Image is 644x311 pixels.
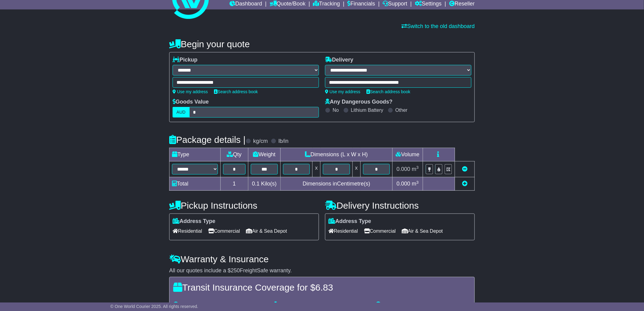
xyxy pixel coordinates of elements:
[169,200,319,210] h4: Pickup Instructions
[352,161,360,177] td: x
[412,166,419,172] span: m
[402,23,475,29] a: Switch to the old dashboard
[220,177,248,191] td: 1
[392,148,423,161] td: Volume
[325,57,353,63] label: Delivery
[462,181,467,187] a: Add new item
[169,254,475,264] h4: Warranty & Insurance
[173,107,190,118] label: AUD
[416,180,419,185] sup: 3
[253,138,268,145] label: kg/cm
[325,99,393,105] label: Any Dangerous Goods?
[169,135,246,145] h4: Package details |
[397,181,410,187] span: 0.000
[328,218,371,225] label: Address Type
[173,57,198,63] label: Pickup
[169,39,475,49] h4: Begin your quote
[110,304,198,309] span: © One World Courier 2025. All rights reserved.
[395,107,408,113] label: Other
[366,89,410,94] a: Search address book
[220,148,248,161] td: Qty
[402,226,443,236] span: Air & Sea Depot
[173,89,208,94] a: Use my address
[373,302,474,308] div: If your package is stolen
[252,181,260,187] span: 0.1
[412,181,419,187] span: m
[173,226,202,236] span: Residential
[281,177,393,191] td: Dimensions in Centimetre(s)
[325,200,475,210] h4: Delivery Instructions
[214,89,258,94] a: Search address book
[170,302,271,308] div: Loss of your package
[333,107,339,113] label: No
[170,177,221,191] td: Total
[246,226,287,236] span: Air & Sea Depot
[248,177,280,191] td: Kilo(s)
[170,148,221,161] td: Type
[248,148,280,161] td: Weight
[231,267,240,274] span: 250
[281,148,393,161] td: Dimensions (L x W x H)
[328,226,358,236] span: Residential
[462,166,467,172] a: Remove this item
[278,138,289,145] label: lb/in
[397,166,410,172] span: 0.000
[325,89,360,94] a: Use my address
[313,161,320,177] td: x
[271,302,373,308] div: Damage to your package
[315,282,333,292] span: 6.83
[169,267,475,274] div: All our quotes include a $ FreightSafe warranty.
[173,99,209,105] label: Goods Value
[173,218,215,225] label: Address Type
[173,282,471,292] h4: Transit Insurance Coverage for $
[416,165,419,170] sup: 3
[364,226,396,236] span: Commercial
[208,226,240,236] span: Commercial
[351,107,383,113] label: Lithium Battery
